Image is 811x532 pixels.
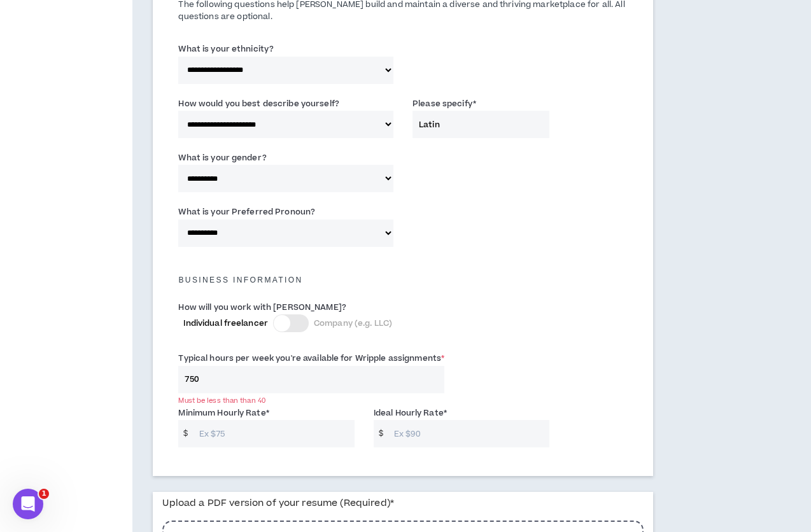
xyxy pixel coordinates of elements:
label: Please specify [413,94,476,114]
span: 1 [39,489,49,499]
label: Typical hours per week you're available for Wripple assignments [178,348,444,368]
span: Individual freelancer [183,318,268,329]
iframe: Intercom live chat [13,489,43,519]
label: What is your ethnicity? [178,39,274,59]
span: $ [374,420,388,447]
div: Must be less than than 40 [178,396,444,405]
label: Ideal Hourly Rate [374,403,447,423]
input: Specify here [413,111,549,138]
label: What is your Preferred Pronoun? [178,202,315,222]
label: Upload a PDF version of your resume (Required) [162,492,394,514]
h5: Business Information [169,276,637,284]
label: How will you work with [PERSON_NAME]? [178,297,346,318]
span: Company (e.g. LLC) [314,318,392,329]
label: How would you best describe yourself? [178,94,339,114]
label: Minimum Hourly Rate [178,403,269,423]
input: Ex $75 [193,420,355,447]
span: $ [178,420,193,447]
input: Ex $90 [388,420,549,447]
label: What is your gender? [178,148,266,168]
